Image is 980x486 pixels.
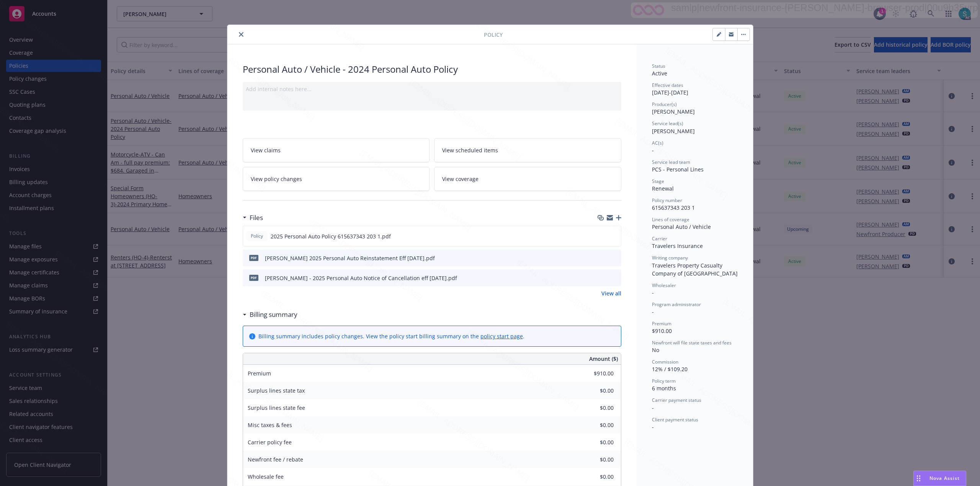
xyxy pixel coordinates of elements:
span: - [652,289,654,296]
span: 2025 Personal Auto Policy 615637343 203 1.pdf [271,232,391,240]
button: preview file [611,274,618,282]
a: View scheduled items [434,138,621,162]
span: Carrier policy fee [248,439,292,446]
span: Policy [249,233,265,240]
span: Client payment status [652,416,698,423]
input: 0.00 [568,471,618,483]
button: download file [599,254,605,262]
div: Add internal notes here... [246,85,618,93]
span: Wholesale fee [248,473,284,480]
input: 0.00 [568,437,618,448]
span: Policy [484,31,503,39]
span: Service lead(s) [652,120,683,127]
span: Surplus lines state fee [248,404,305,411]
span: $910.00 [652,327,672,334]
a: policy start page [480,333,523,340]
input: 0.00 [568,402,618,414]
span: Premium [248,370,271,377]
span: Carrier payment status [652,397,701,403]
span: Lines of coverage [652,216,689,223]
span: Policy number [652,197,682,204]
div: Billing summary [243,310,297,320]
div: Billing summary includes policy changes. View the policy start billing summary on the . [258,332,524,340]
span: Newfront will file state taxes and fees [652,339,732,346]
span: Misc taxes & fees [248,421,292,429]
span: Personal Auto / Vehicle [652,223,711,230]
span: 6 months [652,385,676,392]
span: Wholesaler [652,282,676,289]
a: View policy changes [243,167,430,191]
span: Surplus lines state tax [248,387,305,394]
a: View all [601,289,621,297]
button: Nova Assist [913,471,966,486]
span: View claims [251,146,281,154]
div: Files [243,213,263,223]
span: Service lead team [652,159,690,165]
span: 12% / $109.20 [652,365,688,373]
a: View claims [243,138,430,162]
button: close [237,30,246,39]
span: Renewal [652,185,674,192]
div: Drag to move [914,471,923,486]
span: View scheduled items [442,146,498,154]
button: download file [599,274,605,282]
div: [PERSON_NAME] - 2025 Personal Auto Notice of Cancellation eff [DATE].pdf [265,274,457,282]
button: download file [599,232,605,240]
span: 615637343 203 1 [652,204,695,211]
input: 0.00 [568,419,618,431]
span: Carrier [652,235,667,242]
span: Amount ($) [589,355,618,363]
span: View coverage [442,175,479,183]
a: View coverage [434,167,621,191]
button: preview file [611,232,618,240]
h3: Files [250,213,263,223]
span: View policy changes [251,175,302,183]
span: Status [652,63,665,69]
span: Policy term [652,378,676,384]
input: 0.00 [568,385,618,396]
span: Stage [652,178,664,184]
span: Newfront fee / rebate [248,456,303,463]
span: - [652,308,654,315]
span: Premium [652,320,671,327]
span: - [652,147,654,154]
input: 0.00 [568,368,618,379]
span: Program administrator [652,301,701,308]
span: AC(s) [652,140,663,146]
span: Travelers Insurance [652,242,703,250]
span: No [652,346,659,354]
div: Personal Auto / Vehicle - 2024 Personal Auto Policy [243,63,621,76]
span: Commission [652,359,678,365]
span: [PERSON_NAME] [652,108,695,115]
span: Writing company [652,254,688,261]
input: 0.00 [568,454,618,465]
div: [PERSON_NAME] 2025 Personal Auto Reinstatement Eff [DATE].pdf [265,254,435,262]
button: preview file [611,254,618,262]
span: pdf [249,255,258,261]
span: PCS - Personal Lines [652,166,704,173]
span: Producer(s) [652,101,677,108]
span: Active [652,70,667,77]
div: [DATE] - [DATE] [652,82,738,96]
span: Travelers Property Casualty Company of [GEOGRAPHIC_DATA] [652,262,738,277]
span: Nova Assist [929,475,960,481]
span: pdf [249,275,258,281]
h3: Billing summary [250,310,297,320]
span: [PERSON_NAME] [652,127,695,135]
span: - [652,423,654,431]
span: - [652,404,654,411]
span: Effective dates [652,82,683,88]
